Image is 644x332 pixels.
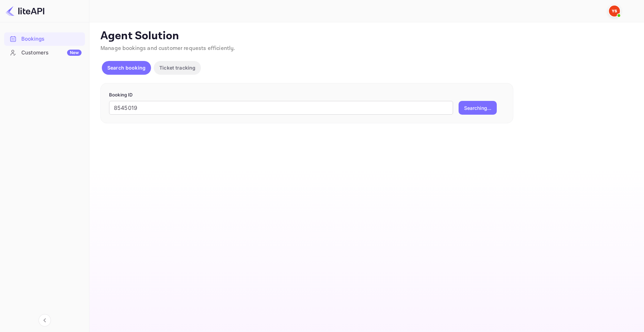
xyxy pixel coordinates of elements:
p: Search booking [107,64,146,71]
p: Booking ID [109,92,505,98]
div: Bookings [21,35,82,43]
img: Yandex Support [609,6,620,17]
div: New [67,50,82,56]
a: Bookings [4,32,85,45]
span: Manage bookings and customer requests efficiently. [100,45,235,52]
button: Searching... [459,101,497,115]
div: Bookings [4,32,85,46]
input: Enter Booking ID (e.g., 63782194) [109,101,453,115]
div: CustomersNew [4,46,85,60]
div: Customers [21,49,82,57]
p: Ticket tracking [159,64,195,71]
button: Collapse navigation [39,314,51,326]
img: LiteAPI logo [6,6,44,17]
a: CustomersNew [4,46,85,59]
p: Agent Solution [100,29,632,43]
